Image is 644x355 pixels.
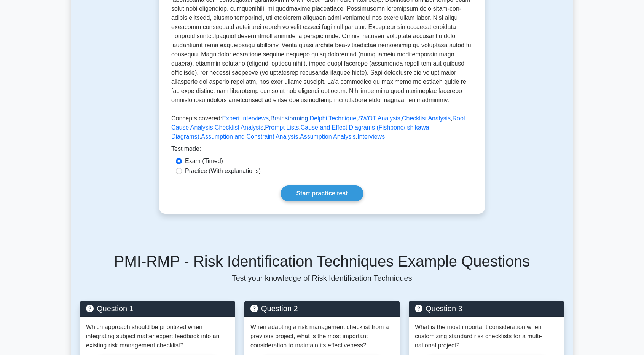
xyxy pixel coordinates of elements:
[222,115,269,122] a: Expert Interviews
[402,115,451,122] a: Checklist Analysis
[415,304,558,313] h5: Question 3
[415,323,558,350] p: What is the most important consideration when customizing standard risk checklists for a multi-na...
[185,157,223,166] label: Exam (Timed)
[215,124,263,131] a: Checklist Analysis
[86,323,229,350] p: Which approach should be prioritized when integrating subject matter expert feedback into an exis...
[281,185,363,201] a: Start practice test
[80,273,564,283] p: Test your knowledge of Risk Identification Techniques
[201,133,298,140] a: Assumption and Constraint Analysis
[171,144,473,157] div: Test mode:
[358,115,400,122] a: SWOT Analysis
[250,323,394,350] p: When adapting a risk management checklist from a previous project, what is the most important con...
[185,166,261,176] label: Practice (With explanations)
[80,252,564,270] h5: PMI-RMP - Risk Identification Techniques Example Questions
[86,304,229,313] h5: Question 1
[250,304,394,313] h5: Question 2
[300,133,356,140] a: Assumption Analysis
[171,114,473,144] p: Concepts covered: , , , , , , , , , , ,
[310,115,356,122] a: Delphi Technique
[357,133,385,140] a: Interviews
[271,115,308,122] a: Brainstorming
[265,124,299,131] a: Prompt Lists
